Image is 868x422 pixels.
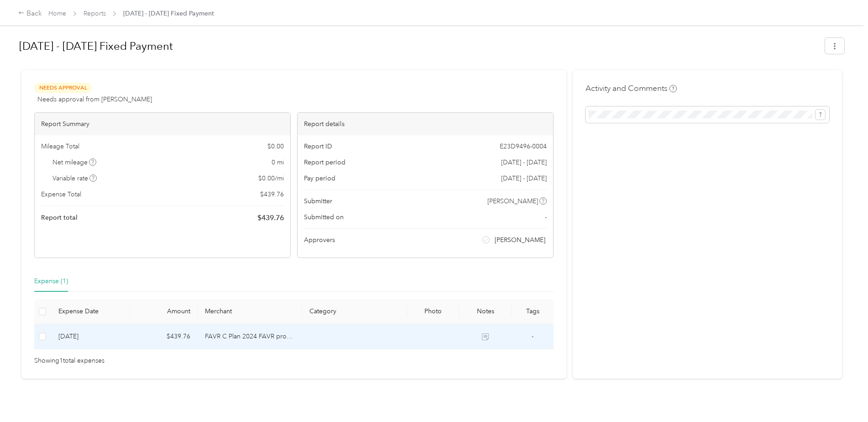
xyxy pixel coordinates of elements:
[34,356,105,366] span: Showing 1 total expenses
[41,213,78,222] span: Report total
[501,174,547,183] span: [DATE] - [DATE]
[501,158,547,167] span: [DATE] - [DATE]
[35,113,290,135] div: Report Summary
[407,299,460,324] th: Photo
[41,190,81,199] span: Expense Total
[304,142,332,151] span: Report ID
[304,235,335,245] span: Approvers
[18,8,42,19] div: Back
[52,158,97,167] span: Net mileage
[123,9,214,18] span: [DATE] - [DATE] Fixed Payment
[51,324,130,349] td: 9-3-2025
[586,83,677,94] h4: Activity and Comments
[34,83,92,93] span: Needs Approval
[302,299,407,324] th: Category
[41,142,79,151] span: Mileage Total
[495,235,545,245] span: [PERSON_NAME]
[19,35,819,57] h1: Sep 1 - 30, 2025 Fixed Payment
[198,299,302,324] th: Merchant
[52,174,97,183] span: Variable rate
[258,174,284,183] span: $ 0.00 / mi
[84,10,106,17] a: Reports
[267,142,284,151] span: $ 0.00
[130,324,198,349] td: $439.76
[130,299,198,324] th: Amount
[198,324,302,349] td: FAVR C Plan 2024 FAVR program
[304,158,345,167] span: Report period
[272,158,284,167] span: 0 mi
[817,371,868,422] iframe: Everlance-gr Chat Button Frame
[459,299,512,324] th: Notes
[500,142,547,151] span: E23D9496-0004
[257,212,284,223] span: $ 439.76
[519,307,546,315] div: Tags
[512,324,554,349] td: -
[487,196,538,206] span: [PERSON_NAME]
[304,196,332,206] span: Submitter
[260,190,284,199] span: $ 439.76
[37,95,152,104] span: Needs approval from [PERSON_NAME]
[304,174,335,183] span: Pay period
[545,212,547,222] span: -
[48,10,66,17] a: Home
[304,212,344,222] span: Submitted on
[512,299,554,324] th: Tags
[34,276,68,286] div: Expense (1)
[298,113,553,135] div: Report details
[51,299,130,324] th: Expense Date
[532,332,533,340] span: -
